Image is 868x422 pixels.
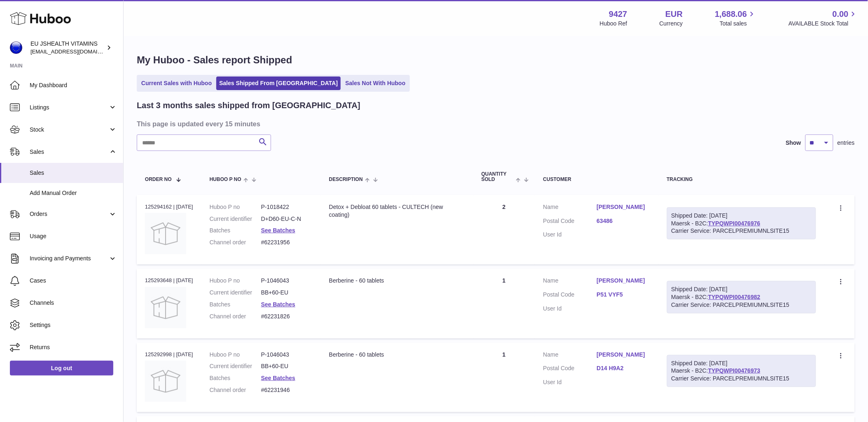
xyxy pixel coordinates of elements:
[145,287,186,328] img: no-photo.jpg
[261,375,295,381] a: See Batches
[708,220,760,227] a: TYPQWPI00476976
[543,217,597,227] dt: Postal Code
[600,20,627,28] div: Huboo Ref
[210,215,261,223] dt: Current identifier
[543,277,597,287] dt: Name
[609,9,627,20] strong: 9427
[473,195,535,264] td: 2
[671,359,812,367] div: Shipped Date: [DATE]
[30,277,117,285] span: Cases
[715,9,747,20] span: 1,688.06
[667,355,817,387] div: Maersk - B2C:
[145,213,186,254] img: no-photo.jpg
[665,9,683,20] strong: EUR
[137,53,855,67] h1: My Huboo - Sales report Shipped
[597,203,650,211] a: [PERSON_NAME]
[145,277,193,284] div: 125293648 | [DATE]
[261,301,295,308] a: See Batches
[473,269,535,338] td: 1
[708,294,760,300] a: TYPQWPI00476982
[210,227,261,234] dt: Batches
[261,215,313,223] dd: D+D60-EU-C-N
[10,42,22,54] img: internalAdmin-9427@internal.huboo.com
[261,362,313,370] dd: BB+60-EU
[137,100,360,111] h2: Last 3 months sales shipped from [GEOGRAPHIC_DATA]
[543,364,597,374] dt: Postal Code
[261,227,295,234] a: See Batches
[30,210,108,218] span: Orders
[543,203,597,213] dt: Name
[210,351,261,359] dt: Huboo P no
[329,203,465,219] div: Detox + Debloat 60 tablets - CULTECH (new coating)
[833,9,849,20] span: 0.00
[261,239,313,246] dd: #62231956
[788,9,858,28] a: 0.00 AVAILABLE Stock Total
[30,81,117,89] span: My Dashboard
[660,20,683,28] div: Currency
[210,289,261,297] dt: Current identifier
[30,148,108,156] span: Sales
[30,232,117,240] span: Usage
[543,177,650,182] div: Customer
[10,361,113,376] a: Log out
[210,374,261,382] dt: Batches
[137,119,853,128] h3: This page is updated every 15 minutes
[543,351,597,361] dt: Name
[482,172,514,182] span: Quantity Sold
[261,203,313,211] dd: P-1018422
[261,386,313,394] dd: #62231946
[210,277,261,285] dt: Huboo P no
[210,239,261,246] dt: Channel order
[210,313,261,320] dt: Channel order
[329,177,363,182] span: Description
[30,48,121,55] span: [EMAIL_ADDRESS][DOMAIN_NAME]
[667,177,817,182] div: Tracking
[261,289,313,297] dd: BB+60-EU
[145,203,193,211] div: 125294162 | [DATE]
[138,77,215,90] a: Current Sales with Huboo
[671,285,812,293] div: Shipped Date: [DATE]
[30,255,108,262] span: Invoicing and Payments
[788,20,858,28] span: AVAILABLE Stock Total
[838,139,855,147] span: entries
[543,378,597,386] dt: User Id
[216,77,341,90] a: Sales Shipped From [GEOGRAPHIC_DATA]
[667,281,817,313] div: Maersk - B2C:
[667,207,817,240] div: Maersk - B2C:
[597,277,650,285] a: [PERSON_NAME]
[543,291,597,301] dt: Postal Code
[786,139,801,147] label: Show
[145,361,186,402] img: no-photo.jpg
[671,212,812,220] div: Shipped Date: [DATE]
[715,9,757,28] a: 1,688.06 Total sales
[30,169,117,177] span: Sales
[30,321,117,329] span: Settings
[597,291,650,299] a: P51 VYF5
[329,351,465,359] div: Berberine - 60 tablets
[708,367,760,374] a: TYPQWPI00476973
[30,189,117,197] span: Add Manual Order
[342,77,408,90] a: Sales Not With Huboo
[597,351,650,359] a: [PERSON_NAME]
[210,301,261,308] dt: Batches
[597,217,650,225] a: 63486
[261,313,313,320] dd: #62231826
[720,20,756,28] span: Total sales
[261,277,313,285] dd: P-1046043
[261,351,313,359] dd: P-1046043
[473,343,535,412] td: 1
[671,375,812,383] div: Carrier Service: PARCELPREMIUMNLSITE15
[543,305,597,313] dt: User Id
[210,177,241,182] span: Huboo P no
[30,126,108,134] span: Stock
[210,362,261,370] dt: Current identifier
[210,203,261,211] dt: Huboo P no
[671,227,812,235] div: Carrier Service: PARCELPREMIUMNLSITE15
[145,177,172,182] span: Order No
[30,299,117,307] span: Channels
[543,231,597,239] dt: User Id
[329,277,465,285] div: Berberine - 60 tablets
[30,343,117,351] span: Returns
[597,364,650,372] a: D14 H9A2
[30,40,105,56] div: EU JSHEALTH VITAMINS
